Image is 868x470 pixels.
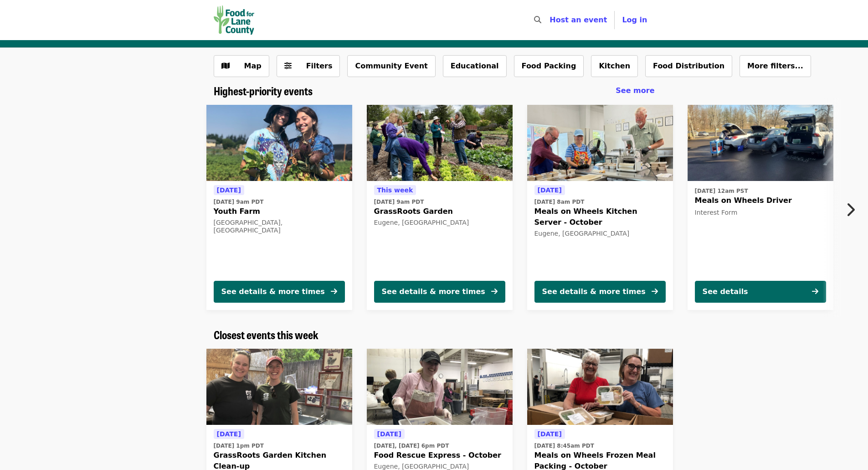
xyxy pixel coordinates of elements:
span: More filters... [747,62,803,70]
img: Meals on Wheels Driver organized by Food for Lane County [688,105,833,181]
div: See details & more times [221,286,325,297]
a: Closest events this week [214,328,318,341]
span: GrassRoots Garden [374,206,505,217]
img: GrassRoots Garden Kitchen Clean-up organized by Food for Lane County [206,349,352,425]
button: Community Event [347,55,435,77]
span: Meals on Wheels Driver [695,195,826,206]
i: sliders-h icon [284,62,292,70]
span: This week [377,186,413,194]
span: [DATE] [217,430,241,438]
div: Closest events this week [206,328,662,341]
time: [DATE] 12am PST [695,187,748,195]
i: map icon [221,62,230,70]
i: arrow-right icon [652,287,658,296]
img: Youth Farm organized by Food for Lane County [206,105,352,181]
img: Meals on Wheels Kitchen Server - October organized by Food for Lane County [527,105,673,181]
time: [DATE] 9am PDT [214,198,264,206]
span: Highest-priority events [214,83,313,98]
span: [DATE] [377,430,401,438]
button: Food Packing [514,55,584,77]
span: Interest Form [695,209,738,216]
a: See details for "Meals on Wheels Driver" [688,105,833,310]
img: Food Rescue Express - October organized by Food for Lane County [367,349,513,425]
i: arrow-right icon [812,287,818,296]
time: [DATE] 8:45am PDT [534,442,594,450]
input: Search [547,9,554,31]
img: Food for Lane County - Home [214,5,255,35]
i: search icon [534,15,541,24]
div: Highest-priority events [206,84,662,98]
a: See more [616,85,654,96]
button: Food Distribution [645,55,732,77]
i: arrow-right icon [331,287,337,296]
span: [DATE] [538,430,562,438]
span: See more [616,86,654,95]
time: [DATE], [DATE] 6pm PDT [374,442,449,450]
button: See details & more times [374,281,505,303]
a: See details for "GrassRoots Garden" [367,105,513,310]
button: Next item [838,197,868,222]
span: Map [244,62,262,70]
div: Eugene, [GEOGRAPHIC_DATA] [374,219,505,227]
img: GrassRoots Garden organized by Food for Lane County [367,105,513,181]
i: chevron-right icon [846,201,855,218]
i: arrow-right icon [491,287,498,296]
a: Highest-priority events [214,84,313,98]
button: See details & more times [534,281,666,303]
span: [DATE] [538,186,562,194]
span: Filters [306,62,333,70]
button: Log in [615,11,654,29]
span: [DATE] [217,186,241,194]
span: Log in [622,15,647,24]
img: Meals on Wheels Frozen Meal Packing - October organized by Food for Lane County [527,349,673,425]
time: [DATE] 8am PDT [534,198,585,206]
span: Youth Farm [214,206,345,217]
div: Eugene, [GEOGRAPHIC_DATA] [534,230,666,238]
a: See details for "Youth Farm" [206,105,352,310]
time: [DATE] 1pm PDT [214,442,264,450]
button: Show map view [214,55,269,77]
div: See details [703,286,748,297]
div: See details & more times [542,286,646,297]
time: [DATE] 9am PDT [374,198,424,206]
button: Filters (0 selected) [277,55,340,77]
span: Meals on Wheels Kitchen Server - October [534,206,666,228]
button: See details [695,281,826,303]
button: Educational [443,55,507,77]
a: See details for "Meals on Wheels Kitchen Server - October" [527,105,673,310]
span: Food Rescue Express - October [374,450,505,461]
button: See details & more times [214,281,345,303]
button: More filters... [740,55,811,77]
button: Kitchen [591,55,638,77]
a: Host an event [550,15,607,24]
span: Closest events this week [214,326,318,342]
div: [GEOGRAPHIC_DATA], [GEOGRAPHIC_DATA] [214,219,345,234]
div: See details & more times [382,286,485,297]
